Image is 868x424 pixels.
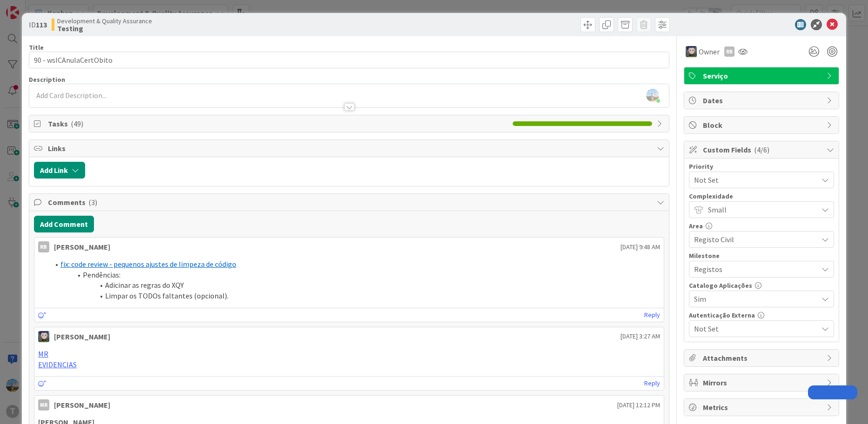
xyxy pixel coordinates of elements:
[88,198,97,207] span: ( 3 )
[29,43,44,52] label: Title
[49,270,661,280] li: Pendências:
[699,46,720,57] span: Owner
[694,263,813,276] span: Registos
[71,119,83,128] span: ( 49 )
[48,143,653,154] span: Links
[694,233,813,246] span: Registo Civil
[708,203,813,216] span: Small
[38,241,49,252] div: RB
[36,20,47,29] b: 113
[686,46,697,57] img: LS
[57,25,152,32] b: Testing
[703,119,822,131] span: Block
[49,280,661,291] li: Adicinar as regras do XQY
[703,95,822,106] span: Dates
[694,292,813,305] span: Sim
[703,377,822,388] span: Mirrors
[60,259,236,269] a: fix: code review - pequenos ajustes de limpeza de código
[754,145,769,154] span: ( 4/6 )
[57,17,152,25] span: Development & Quality Assurance
[54,399,110,411] div: [PERSON_NAME]
[38,399,49,411] div: MR
[646,89,659,102] img: rbRSAc01DXEKpQIPCc1LpL06ElWUjD6K.png
[48,118,508,129] span: Tasks
[703,402,822,413] span: Metrics
[644,378,660,389] a: Reply
[689,312,834,318] div: Autenticação Externa
[694,322,813,335] span: Not Set
[689,163,834,170] div: Priority
[48,197,653,208] span: Comments
[694,173,813,186] span: Not Set
[703,352,822,364] span: Attachments
[703,144,822,155] span: Custom Fields
[38,360,77,369] a: EVIDENCIAS
[54,241,110,252] div: [PERSON_NAME]
[644,309,660,321] a: Reply
[621,242,660,252] span: [DATE] 9:48 AM
[689,252,834,259] div: Milestone
[689,282,834,289] div: Catalogo Aplicações
[29,19,47,30] span: ID
[34,216,94,232] button: Add Comment
[54,331,110,342] div: [PERSON_NAME]
[689,193,834,199] div: Complexidade
[617,400,660,410] span: [DATE] 12:12 PM
[689,223,834,229] div: Area
[49,291,661,301] li: Limpar os TODOs faltantes (opcional).
[29,75,65,84] span: Description
[38,349,48,358] a: MR
[621,331,660,341] span: [DATE] 3:27 AM
[38,331,49,342] img: LS
[29,52,670,68] input: type card name here...
[724,46,734,57] div: RB
[34,162,85,179] button: Add Link
[703,70,822,81] span: Serviço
